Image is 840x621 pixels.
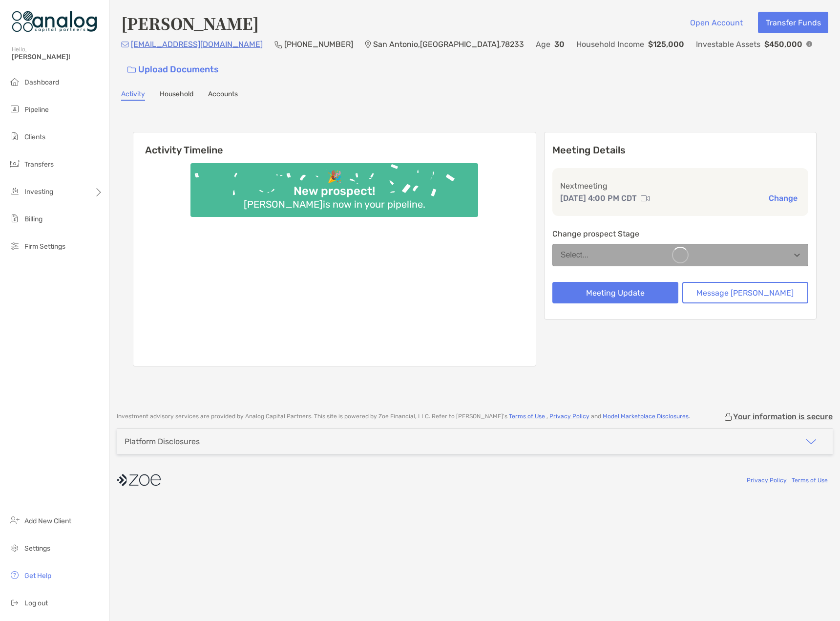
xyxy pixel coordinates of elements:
img: get-help icon [9,569,21,581]
p: Change prospect Stage [552,228,808,240]
p: [EMAIL_ADDRESS][DOMAIN_NAME] [131,38,263,50]
p: Meeting Details [552,144,808,156]
button: Open Account [682,12,750,33]
img: investing icon [9,185,21,197]
a: Household [160,90,193,101]
span: Investing [24,188,53,196]
img: Phone Icon [274,41,282,48]
img: add_new_client icon [9,514,21,526]
span: Pipeline [24,106,49,114]
button: Message [PERSON_NAME] [682,282,808,303]
img: Info Icon [806,41,812,47]
a: Privacy Policy [747,477,787,484]
p: Age [536,38,550,50]
img: Location Icon [365,41,371,48]
span: Add New Client [24,517,71,525]
img: Email Icon [121,42,129,47]
p: Investment advisory services are provided by Analog Capital Partners . This site is powered by Zo... [117,413,690,420]
p: Investable Assets [696,38,760,50]
span: Clients [24,133,45,141]
div: New prospect! [290,184,379,198]
img: button icon [127,66,136,73]
img: icon arrow [805,436,817,448]
p: San Antonio , [GEOGRAPHIC_DATA] , 78233 [373,38,524,50]
img: Zoe Logo [12,4,97,39]
span: [PERSON_NAME]! [12,53,103,61]
p: Household Income [576,38,644,50]
img: company logo [117,469,161,491]
button: Change [766,193,800,203]
img: dashboard icon [9,76,21,87]
img: billing icon [9,213,21,224]
img: logout icon [9,597,21,608]
h6: Activity Timeline [133,132,536,156]
span: Settings [24,544,50,553]
p: Next meeting [560,180,800,192]
h4: [PERSON_NAME] [121,12,259,34]
img: settings icon [9,542,21,554]
a: Model Marketplace Disclosures [603,413,689,420]
span: Transfers [24,160,54,169]
p: Your information is secure [733,412,833,421]
img: transfers icon [9,158,21,170]
div: 🎉 [323,170,346,184]
p: [PHONE_NUMBER] [284,38,353,50]
img: pipeline icon [9,103,21,115]
span: Dashboard [24,78,59,86]
button: Meeting Update [552,282,678,303]
span: Billing [24,215,42,223]
p: [DATE] 4:00 PM CDT [560,192,637,204]
button: Transfer Funds [758,12,828,33]
img: communication type [641,194,650,202]
img: firm-settings icon [9,240,21,252]
img: clients icon [9,130,21,142]
a: Activity [121,90,145,101]
a: Terms of Use [509,413,545,420]
div: Platform Disclosures [125,437,200,446]
p: $450,000 [764,38,802,50]
span: Firm Settings [24,242,65,251]
span: Log out [24,599,48,607]
span: Get Help [24,572,51,580]
p: $125,000 [648,38,684,50]
a: Privacy Policy [549,413,589,420]
div: [PERSON_NAME] is now in your pipeline. [240,198,429,210]
a: Terms of Use [792,477,828,484]
p: 30 [554,38,565,50]
a: Accounts [208,90,238,101]
a: Upload Documents [121,59,225,80]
